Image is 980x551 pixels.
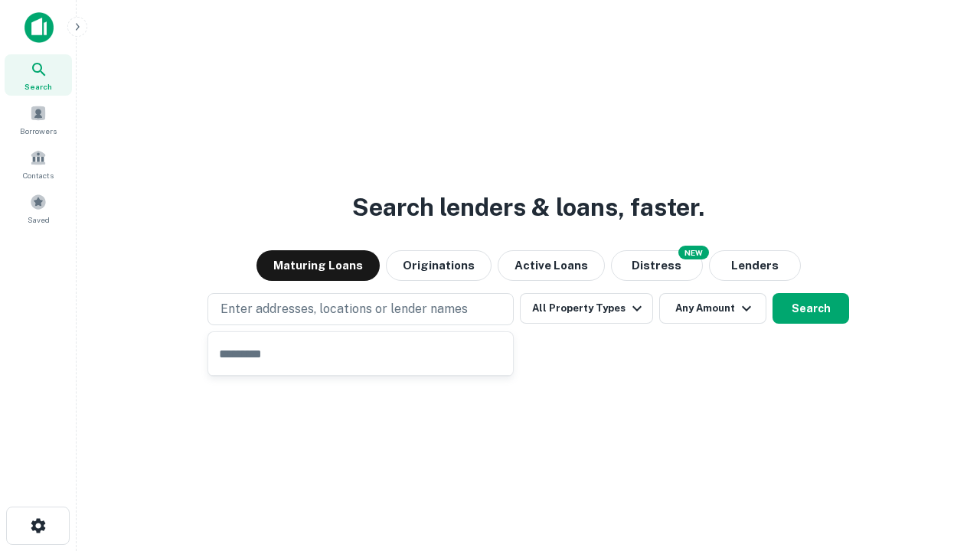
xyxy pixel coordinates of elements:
img: capitalize-icon.png [24,12,54,43]
div: NEW [678,246,709,259]
a: Search [5,54,72,96]
button: All Property Types [520,293,653,324]
span: Borrowers [20,125,57,137]
span: Saved [28,214,50,226]
h3: Search lenders & loans, faster. [352,189,704,226]
button: Search [773,293,849,324]
iframe: Chat Widget [903,429,980,502]
button: Lenders [709,250,801,281]
button: Enter addresses, locations or lender names [207,293,514,325]
button: Search distressed loans with lien and other non-mortgage details. [611,250,703,281]
button: Maturing Loans [256,250,380,281]
p: Enter addresses, locations or lender names [220,300,468,318]
a: Borrowers [5,99,72,140]
button: Any Amount [659,293,766,324]
span: Search [24,80,52,93]
span: Contacts [23,169,54,181]
button: Originations [386,250,492,281]
a: Saved [5,187,72,229]
button: Active Loans [498,250,605,281]
a: Contacts [5,143,72,184]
